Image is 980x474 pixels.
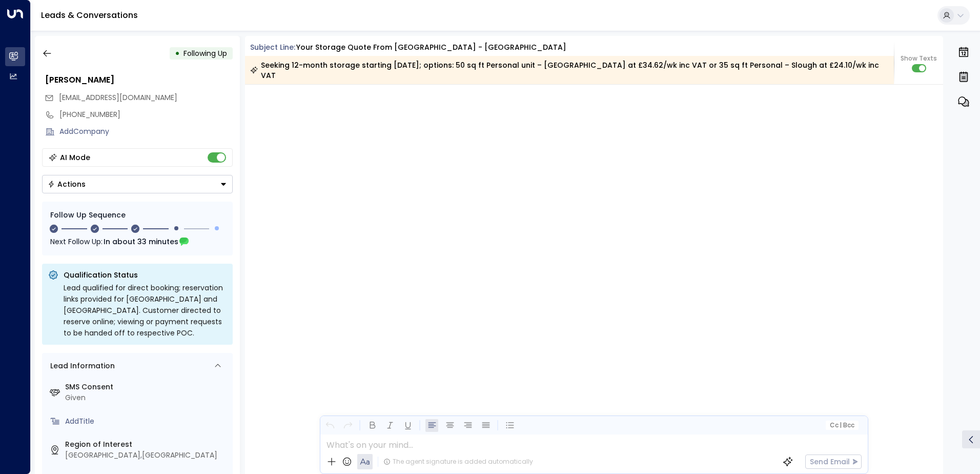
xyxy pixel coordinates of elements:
[175,44,180,63] div: •
[48,180,86,189] div: Actions
[250,60,888,81] div: Seeking 12-month storage starting [DATE]; options: 50 sq ft Personal unit – [GEOGRAPHIC_DATA] at ...
[42,175,233,193] div: Button group with a nested menu
[59,126,233,137] div: AddCompany
[41,9,138,21] a: Leads & Conversations
[323,419,336,432] button: Undo
[341,419,354,432] button: Redo
[296,42,566,53] div: Your storage quote from [GEOGRAPHIC_DATA] - [GEOGRAPHIC_DATA]
[47,361,115,371] div: Lead Information
[65,382,229,392] label: SMS Consent
[65,450,229,461] div: [GEOGRAPHIC_DATA],[GEOGRAPHIC_DATA]
[59,109,233,120] div: [PHONE_NUMBER]
[183,48,227,58] span: Following Up
[840,422,842,429] span: |
[64,270,227,280] p: Qualification Status
[250,42,295,52] span: Subject Line:
[65,416,229,427] div: AddTitle
[42,175,233,193] button: Actions
[65,392,229,403] div: Given
[104,236,178,247] span: In about 33 minutes
[50,210,224,221] div: Follow Up Sequence
[65,439,229,450] label: Region of Interest
[60,152,90,163] div: AI Mode
[59,92,177,103] span: [EMAIL_ADDRESS][DOMAIN_NAME]
[383,457,533,466] div: The agent signature is added automatically
[50,236,224,247] div: Next Follow Up:
[59,92,177,103] span: Timranford@gmail.com
[901,54,937,63] span: Show Texts
[825,421,858,430] button: Cc|Bcc
[64,282,227,339] div: Lead qualified for direct booking; reservation links provided for [GEOGRAPHIC_DATA] and [GEOGRAPH...
[829,422,854,429] span: Cc Bcc
[45,74,233,86] div: [PERSON_NAME]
